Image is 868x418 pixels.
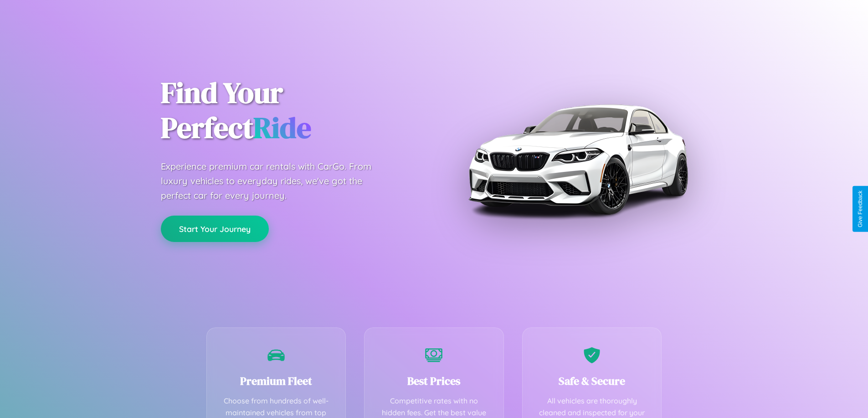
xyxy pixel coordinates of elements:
button: Start Your Journey [161,216,269,242]
h1: Find Your Perfect [161,76,421,146]
div: Give Feedback [857,191,863,227]
h3: Safe & Secure [536,373,648,388]
p: Experience premium car rentals with CarGo. From luxury vehicles to everyday rides, we've got the ... [161,159,389,203]
h3: Premium Fleet [221,373,332,388]
span: Ride [253,108,311,147]
img: Premium BMW car rental vehicle [464,45,692,273]
h3: Best Prices [378,373,490,388]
